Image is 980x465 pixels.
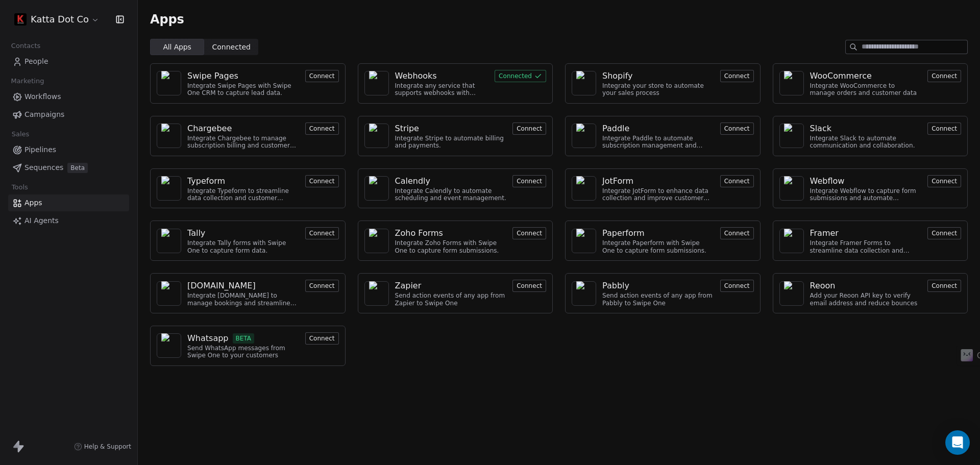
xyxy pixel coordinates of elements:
div: WooCommerce [810,70,872,82]
a: Connect [927,71,961,81]
div: Pabbly [602,280,629,292]
a: Connect [720,228,754,238]
a: NA [364,71,389,95]
button: Katta Dot Co [12,11,102,28]
div: Send action events of any app from Pabbly to Swipe One [602,292,714,307]
span: Workflows [24,91,61,102]
img: tab_keywords_by_traffic_grey.svg [102,59,110,67]
div: Integrate Swipe Pages with Swipe One CRM to capture lead data. [187,82,299,97]
img: NA [369,71,384,95]
div: Whatsapp [187,332,229,345]
span: Campaigns [24,109,64,120]
div: Integrate Paddle to automate subscription management and customer engagement. [602,135,714,150]
a: Connect [720,124,754,133]
span: BETA [233,333,255,344]
a: NA [157,333,181,358]
a: Connect [927,176,961,186]
a: People [8,53,129,70]
div: Integrate Chargebee to manage subscription billing and customer data. [187,135,299,150]
button: Connect [305,175,339,187]
a: Reoon [810,280,922,292]
a: JotForm [602,175,714,187]
a: Workflows [8,88,129,105]
a: NA [779,176,804,201]
a: WooCommerce [810,70,922,82]
div: Paperform [602,227,645,239]
img: NA [161,71,177,95]
a: Tally [187,227,299,239]
button: Connect [927,175,961,187]
a: NA [364,176,389,201]
button: Connect [720,70,754,82]
div: Chargebee [187,123,232,135]
div: Webhooks [395,70,437,82]
a: Pipelines [8,141,129,158]
button: Connect [512,280,546,292]
div: Integrate JotForm to enhance data collection and improve customer engagement. [602,187,714,202]
img: NA [369,124,384,148]
div: Typeform [187,175,225,187]
a: Connect [927,228,961,238]
div: Framer [810,227,839,239]
div: Tally [187,227,205,239]
button: Connect [305,332,339,345]
div: JotForm [602,175,633,187]
a: Zoho Forms [395,227,507,239]
a: NA [157,281,181,306]
img: NA [576,176,592,201]
a: Connect [512,281,546,290]
img: NA [576,124,592,148]
div: Slack [810,123,831,135]
a: Connect [305,124,339,133]
div: Integrate Stripe to automate billing and payments. [395,135,507,150]
a: AI Agents [8,212,129,229]
div: Stripe [395,123,419,135]
a: Chargebee [187,123,299,135]
img: NA [576,281,592,306]
div: Reoon [810,280,836,292]
button: Connect [927,280,961,292]
button: Connect [305,227,339,239]
div: Integrate Typeform to streamline data collection and customer engagement. [187,187,299,202]
a: Webflow [810,175,922,187]
button: Connect [512,227,546,239]
a: Connect [305,228,339,238]
a: Connect [512,176,546,186]
span: Marketing [7,74,48,89]
a: Calendly [395,175,507,187]
img: NA [576,71,592,95]
span: Help & Support [84,443,131,451]
span: Tools [7,180,32,195]
div: Shopify [602,70,633,82]
a: NA [157,176,181,201]
div: [DOMAIN_NAME] [187,280,256,292]
img: logo_orange.svg [16,16,24,25]
a: Connect [512,124,546,133]
a: Connected [495,71,546,81]
a: NA [157,229,181,253]
a: Stripe [395,123,507,135]
button: Connect [720,123,754,135]
a: [DOMAIN_NAME] [187,280,299,292]
a: Slack [810,123,922,135]
div: Integrate any service that supports webhooks with Swipe One to capture and automate data workflows. [395,82,489,97]
a: NA [364,124,389,148]
a: NA [572,176,596,201]
div: Integrate [DOMAIN_NAME] to manage bookings and streamline scheduling. [187,292,299,307]
div: Send WhatsApp messages from Swipe One to your customers [187,345,299,359]
a: Connect [512,228,546,238]
a: Connect [720,71,754,81]
span: Connected [212,42,251,53]
a: NA [572,71,596,95]
img: website_grey.svg [16,27,24,35]
a: NA [364,281,389,306]
img: NA [369,176,384,201]
button: Connect [305,280,339,292]
img: NA [784,71,799,95]
div: Integrate your store to automate your sales process [602,82,714,97]
span: People [24,56,48,67]
a: Swipe Pages [187,70,299,82]
a: Shopify [602,70,714,82]
a: Connect [720,176,754,186]
a: Paperform [602,227,714,239]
